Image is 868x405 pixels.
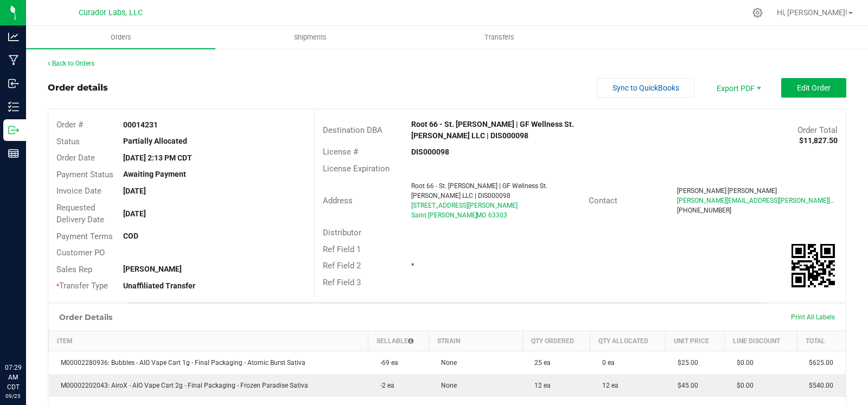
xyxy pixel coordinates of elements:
[123,153,192,162] strong: [DATE] 2:13 PM CDT
[597,78,694,98] button: Sync to QuickBooks
[55,359,305,367] span: M00002280936: Bubbles - AIO Vape Cart 1g - Final Packaging - Atomic Burst Sativa
[323,125,382,135] span: Destination DBA
[470,33,529,42] span: Transfers
[5,392,21,400] p: 09/25
[323,261,361,271] span: Ref Field 2
[123,170,186,178] strong: Awaiting Payment
[55,382,308,389] span: M00002202043: AiroX - AIO Vape Cart 2g - Final Packaging - Frozen Paradise Sativa
[666,331,725,351] th: Unit Price
[797,331,846,351] th: Total
[123,281,195,290] strong: Unaffiliated Transfer
[488,211,507,219] span: 63303
[725,331,797,351] th: Line Discount
[123,187,146,195] strong: [DATE]
[123,232,138,240] strong: COD
[215,26,405,49] a: Shipments
[5,363,21,392] p: 07:29 AM CDT
[375,359,398,367] span: -69 ea
[56,186,101,196] span: Invoice Date
[731,382,754,389] span: $0.00
[522,331,590,351] th: Qty Ordered
[476,211,486,219] span: MO
[26,26,215,49] a: Orders
[705,78,770,98] li: Export PDF
[368,331,429,351] th: Sellable
[123,209,146,218] strong: [DATE]
[8,148,19,159] inline-svg: Reports
[792,244,835,287] img: Scan me!
[411,202,518,209] span: [STREET_ADDRESS][PERSON_NAME]
[672,382,698,389] span: $45.00
[56,153,95,163] span: Order Date
[96,33,146,42] span: Orders
[123,120,158,129] strong: 00014231
[751,8,764,18] div: Manage settings
[597,382,618,389] span: 12 ea
[672,359,698,367] span: $25.00
[11,318,43,351] iframe: Resource center
[792,244,835,287] qrcode: 00014231
[323,228,361,237] span: Distributor
[791,313,835,321] span: Print All Labels
[529,382,551,389] span: 12 ea
[56,248,105,258] span: Customer PO
[8,125,19,136] inline-svg: Outbound
[411,182,547,200] span: Root 66 - St. [PERSON_NAME] | GF Wellness St. [PERSON_NAME] LLC | DIS000098
[48,60,94,67] a: Back to Orders
[405,26,594,49] a: Transfers
[279,33,341,42] span: Shipments
[803,359,833,367] span: $625.00
[323,164,390,173] span: License Expiration
[797,83,831,92] span: Edit Order
[79,8,143,17] span: Curador Labs, LLC
[56,281,108,291] span: Transfer Type
[612,83,679,92] span: Sync to QuickBooks
[589,196,617,205] span: Contact
[123,265,182,273] strong: [PERSON_NAME]
[56,265,92,274] span: Sales Rep
[803,382,833,389] span: $540.00
[727,187,777,195] span: [PERSON_NAME]
[436,382,457,389] span: None
[429,331,522,351] th: Strain
[677,207,731,214] span: [PHONE_NUMBER]
[8,78,19,89] inline-svg: Inbound
[8,55,19,66] inline-svg: Manufacturing
[56,170,113,179] span: Payment Status
[323,147,358,157] span: License #
[323,196,353,205] span: Address
[56,120,83,130] span: Order #
[8,101,19,112] inline-svg: Inventory
[597,359,615,367] span: 0 ea
[436,359,457,367] span: None
[8,31,19,42] inline-svg: Analytics
[56,137,80,146] span: Status
[48,81,108,94] div: Order details
[529,359,551,367] span: 25 ea
[475,211,476,219] span: ,
[49,331,368,351] th: Item
[411,147,449,156] strong: DIS000098
[56,232,113,241] span: Payment Terms
[777,8,847,17] span: Hi, [PERSON_NAME]!
[123,137,187,145] strong: Partially Allocated
[411,120,574,140] strong: Root 66 - St. [PERSON_NAME] | GF Wellness St. [PERSON_NAME] LLC | DIS000098
[323,278,361,287] span: Ref Field 3
[59,313,112,322] h1: Order Details
[797,125,838,135] span: Order Total
[781,78,846,98] button: Edit Order
[375,382,394,389] span: -2 ea
[731,359,754,367] span: $0.00
[799,136,838,145] strong: $11,827.50
[56,203,104,225] span: Requested Delivery Date
[590,331,666,351] th: Qty Allocated
[323,245,361,254] span: Ref Field 1
[677,187,726,195] span: [PERSON_NAME]
[411,211,477,219] span: Saint [PERSON_NAME]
